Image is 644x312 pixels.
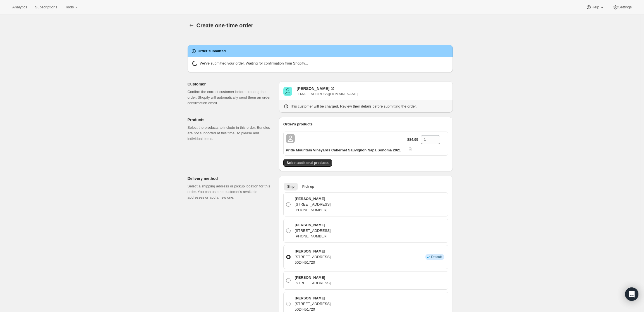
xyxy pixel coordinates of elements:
p: $84.95 [407,137,418,142]
button: Settings [609,3,635,11]
span: Order's products [283,122,313,126]
span: Analytics [12,5,27,9]
p: [STREET_ADDRESS] [295,301,331,307]
p: [STREET_ADDRESS] [295,228,331,234]
div: Open Intercom Messenger [625,287,638,301]
span: Ship [287,184,295,189]
p: Delivery method [188,176,274,181]
button: Tools [62,3,83,11]
div: [PERSON_NAME] [297,86,329,91]
span: Create one-time order [197,22,253,28]
p: Select the products to include in this order. Bundles are not supported at this time, so please a... [188,125,274,142]
button: Help [583,3,608,11]
button: Analytics [9,3,30,11]
span: Default Title [286,134,295,143]
span: Help [592,5,599,9]
p: [PERSON_NAME] [295,222,331,228]
p: Select a shipping address or pickup location for this order. You can use the customer's available... [188,184,274,200]
span: Mark Riddle [283,87,292,96]
span: [EMAIL_ADDRESS][DOMAIN_NAME] [297,92,358,96]
p: Products [188,117,274,123]
p: 5024451720 [295,260,331,265]
p: [PHONE_NUMBER] [295,207,331,213]
p: [PERSON_NAME] [295,275,331,280]
p: [STREET_ADDRESS] [295,254,331,260]
p: Confirm the correct customer before creating the order. Shopify will automatically send them an o... [188,89,274,106]
p: [STREET_ADDRESS] [295,202,331,207]
span: Default [431,255,442,259]
button: Select additional products [283,159,332,167]
p: [STREET_ADDRESS] [295,280,331,286]
span: Tools [65,5,74,9]
p: Customer [188,81,274,87]
p: [PERSON_NAME] [295,249,331,254]
p: This customer will be charged. Review their details before submitting the order. [290,104,417,109]
p: Pride Mountain Vineyards Cabernet Sauvignon Napa Sonoma 2021 [286,147,401,153]
button: Subscriptions [32,3,61,11]
p: [PERSON_NAME] [295,296,331,301]
span: Subscriptions [35,5,57,9]
span: Pick up [302,184,314,189]
span: Settings [618,5,632,9]
p: [PERSON_NAME] [295,196,331,202]
span: Select additional products [287,161,329,165]
h2: Order submitted [198,48,226,54]
p: [PHONE_NUMBER] [295,234,331,239]
p: We've submitted your order. Waiting for confirmation from Shopify... [200,61,308,68]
